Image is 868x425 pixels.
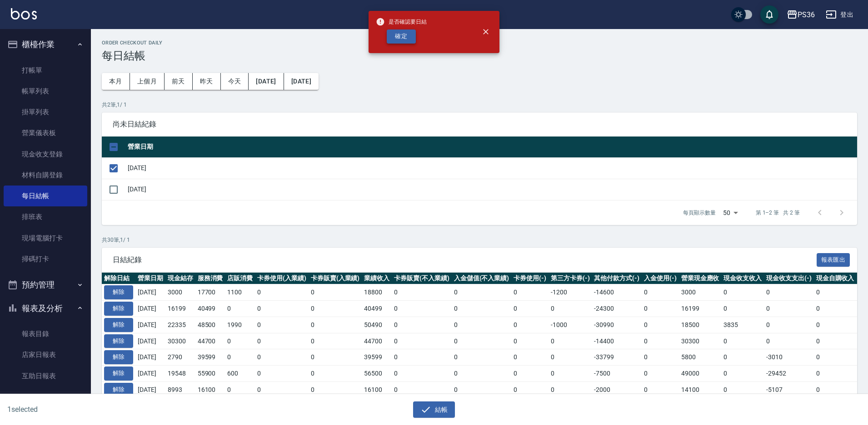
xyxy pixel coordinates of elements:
[102,73,130,90] button: 本月
[4,186,87,206] a: 每日結帳
[135,317,165,333] td: [DATE]
[756,209,800,217] p: 第 1–2 筆 共 2 筆
[764,301,814,317] td: 0
[452,381,512,398] td: 0
[11,8,37,20] img: Logo
[7,404,215,415] h6: 1 selected
[511,301,549,317] td: 0
[511,284,549,301] td: 0
[764,366,814,382] td: -29452
[764,273,814,284] th: 現金收支支出(-)
[4,81,87,102] a: 帳單列表
[719,200,741,225] div: 50
[642,381,679,398] td: 0
[592,366,642,382] td: -7500
[135,273,165,284] th: 營業日期
[362,273,392,284] th: 業績收入
[822,6,857,23] button: 登出
[452,349,512,366] td: 0
[452,366,512,382] td: 0
[721,317,764,333] td: 3835
[225,349,255,366] td: 0
[104,302,133,316] button: 解除
[165,333,195,349] td: 30300
[135,366,165,382] td: [DATE]
[225,317,255,333] td: 1990
[4,323,87,344] a: 報表目錄
[309,349,362,366] td: 0
[113,120,846,129] span: 尚未日結紀錄
[165,284,195,301] td: 3000
[721,381,764,398] td: 0
[309,273,362,284] th: 卡券販賣(入業績)
[225,284,255,301] td: 1100
[309,381,362,398] td: 0
[362,333,392,349] td: 44700
[104,366,133,381] button: 解除
[549,333,592,349] td: 0
[392,301,452,317] td: 0
[4,273,87,297] button: 預約管理
[195,349,225,366] td: 39599
[4,249,87,269] a: 掃碼打卡
[255,273,309,284] th: 卡券使用(入業績)
[679,301,722,317] td: 16199
[4,144,87,165] a: 現金收支登錄
[798,9,815,20] div: PS36
[4,366,87,386] a: 互助日報表
[362,317,392,333] td: 50490
[193,73,221,90] button: 昨天
[642,284,679,301] td: 0
[309,301,362,317] td: 0
[476,22,496,42] button: close
[135,349,165,366] td: [DATE]
[125,157,857,179] td: [DATE]
[679,273,722,284] th: 營業現金應收
[549,317,592,333] td: -1000
[255,284,309,301] td: 0
[4,102,87,122] a: 掛單列表
[764,317,814,333] td: 0
[249,73,284,90] button: [DATE]
[165,73,193,90] button: 前天
[549,349,592,366] td: 0
[195,317,225,333] td: 48500
[135,333,165,349] td: [DATE]
[814,273,857,284] th: 現金自購收入
[814,366,857,382] td: 0
[165,317,195,333] td: 22335
[413,401,455,418] button: 結帳
[642,301,679,317] td: 0
[104,318,133,332] button: 解除
[721,273,764,284] th: 現金收支收入
[721,301,764,317] td: 0
[362,349,392,366] td: 39599
[452,317,512,333] td: 0
[511,366,549,382] td: 0
[195,301,225,317] td: 40499
[309,284,362,301] td: 0
[817,255,850,264] a: 報表匯出
[309,333,362,349] td: 0
[817,253,850,267] button: 報表匯出
[165,301,195,317] td: 16199
[760,5,778,24] button: save
[255,381,309,398] td: 0
[376,17,427,26] span: 是否確認要日結
[452,273,512,284] th: 入金儲值(不入業績)
[195,366,225,382] td: 55900
[549,301,592,317] td: 0
[592,349,642,366] td: -33799
[195,284,225,301] td: 17700
[679,366,722,382] td: 49000
[592,301,642,317] td: -24300
[592,333,642,349] td: -14400
[392,317,452,333] td: 0
[392,273,452,284] th: 卡券販賣(不入業績)
[102,101,857,109] p: 共 2 筆, 1 / 1
[511,381,549,398] td: 0
[392,366,452,382] td: 0
[255,317,309,333] td: 0
[4,122,87,143] a: 營業儀表板
[362,381,392,398] td: 16100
